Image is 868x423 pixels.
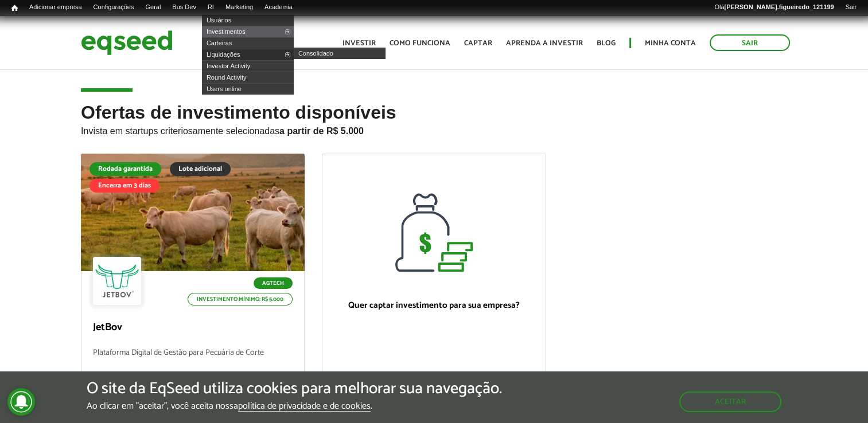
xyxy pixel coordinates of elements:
a: Investir [342,40,376,47]
a: Como funciona [390,40,450,47]
a: Aprenda a investir [506,40,583,47]
p: Plataforma Digital de Gestão para Pecuária de Corte [93,348,293,373]
a: Sair [839,3,862,12]
a: política de privacidade e de cookies [238,402,371,412]
a: Captar [464,40,492,47]
a: Academia [259,3,298,12]
p: Ao clicar em "aceitar", você aceita nossa . [87,401,502,412]
a: Usuários [202,14,294,26]
a: Configurações [88,3,140,12]
p: Investimento mínimo: R$ 5.000 [188,293,293,305]
strong: a partir de R$ 5.000 [279,126,364,136]
span: Início [11,4,18,12]
a: Blog [597,40,616,47]
a: Adicionar empresa [24,3,88,12]
a: Minha conta [645,40,696,47]
p: Agtech [254,277,293,289]
a: Geral [139,3,166,12]
p: JetBov [93,322,293,334]
a: Olá[PERSON_NAME].figueiredo_121199 [709,3,839,12]
p: Quer captar investimento para sua empresa? [334,300,534,311]
img: EqSeed [81,28,173,58]
div: Encerra em 3 dias [89,179,159,193]
div: Rodada garantida [89,162,161,176]
p: Invista em startups criteriosamente selecionadas [81,123,787,136]
h2: Ofertas de investimento disponíveis [81,103,787,154]
a: Bus Dev [166,3,202,12]
a: RI [202,3,220,12]
button: Aceitar [679,391,781,412]
strong: [PERSON_NAME].figueiredo_121199 [724,3,834,10]
a: Início [6,3,24,14]
a: Sair [710,34,790,51]
a: Marketing [220,3,259,12]
h5: O site da EqSeed utiliza cookies para melhorar sua navegação. [87,380,502,398]
div: Lote adicional [170,162,231,176]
